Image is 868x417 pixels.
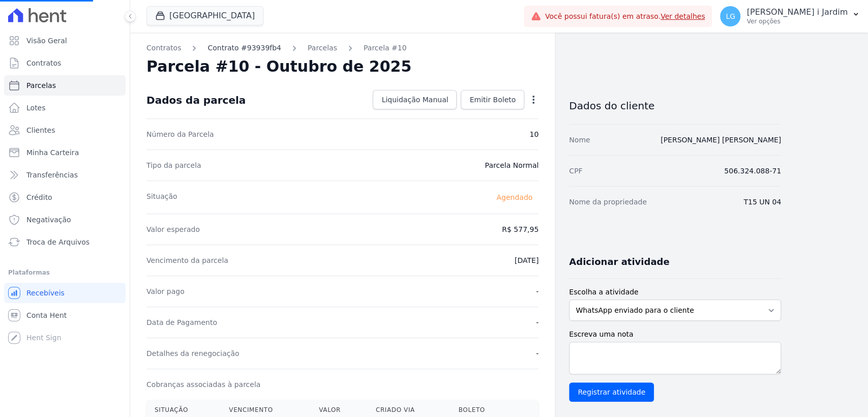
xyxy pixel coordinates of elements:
label: Escolha a atividade [569,287,781,297]
a: Ver detalhes [661,12,705,20]
span: Você possui fatura(s) em atraso. [545,11,705,22]
a: Conta Hent [4,305,126,325]
a: Lotes [4,98,126,118]
span: Negativação [26,215,71,225]
span: Conta Hent [26,310,67,320]
a: Clientes [4,120,126,140]
dt: Nome [569,135,590,145]
button: LG [PERSON_NAME] i Jardim Ver opções [712,2,868,31]
div: Dados da parcela [146,94,246,106]
dt: Nome da propriedade [569,197,647,207]
span: Contratos [26,58,61,68]
span: Visão Geral [26,36,67,46]
dd: 10 [529,129,538,139]
dt: Número da Parcela [146,129,214,139]
a: Parcela #10 [364,43,407,53]
button: [GEOGRAPHIC_DATA] [146,6,263,25]
p: [PERSON_NAME] i Jardim [746,7,848,17]
a: Recebíveis [4,283,126,303]
span: Emitir Boleto [469,95,516,105]
input: Registrar atividade [569,382,654,402]
dd: - [536,348,538,359]
span: Parcelas [26,80,56,91]
a: Contratos [4,53,126,73]
a: Visão Geral [4,31,126,51]
dt: CPF [569,166,582,176]
a: Liquidação Manual [373,90,457,109]
dd: [DATE] [515,255,538,265]
span: Crédito [26,192,52,202]
a: Minha Carteira [4,142,126,163]
h3: Dados do cliente [569,100,781,112]
dd: 506.324.088-71 [724,166,781,176]
span: Recebíveis [26,288,65,298]
dt: Tipo da parcela [146,160,201,170]
dt: Cobranças associadas à parcela [146,379,260,390]
dd: - [536,286,538,296]
dt: Vencimento da parcela [146,255,228,265]
dt: Data de Pagamento [146,317,217,327]
span: LG [726,13,735,20]
span: Liquidação Manual [381,95,448,105]
label: Escreva uma nota [569,329,781,340]
span: Lotes [26,103,46,113]
a: Troca de Arquivos [4,232,126,252]
span: Clientes [26,125,55,135]
a: Crédito [4,187,126,207]
a: Contratos [146,43,181,53]
h3: Adicionar atividade [569,256,669,268]
span: Agendado [490,191,538,203]
a: [PERSON_NAME] [PERSON_NAME] [661,136,781,144]
dd: - [536,317,538,327]
a: Negativação [4,210,126,230]
dt: Detalhes da renegociação [146,348,240,359]
h2: Parcela #10 - Outubro de 2025 [146,57,411,76]
nav: Breadcrumb [146,43,538,53]
dt: Valor esperado [146,224,200,234]
dd: R$ 577,95 [502,224,538,234]
dt: Situação [146,191,177,203]
dd: T15 UN 04 [743,197,781,207]
a: Parcelas [4,75,126,96]
span: Transferências [26,170,78,180]
dd: Parcela Normal [485,160,538,170]
dt: Valor pago [146,286,185,296]
a: Contrato #93939fb4 [207,43,281,53]
a: Parcelas [308,43,337,53]
a: Transferências [4,165,126,185]
a: Emitir Boleto [461,90,524,109]
span: Minha Carteira [26,147,79,158]
span: Troca de Arquivos [26,237,89,247]
p: Ver opções [746,17,848,25]
div: Plataformas [8,266,122,279]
